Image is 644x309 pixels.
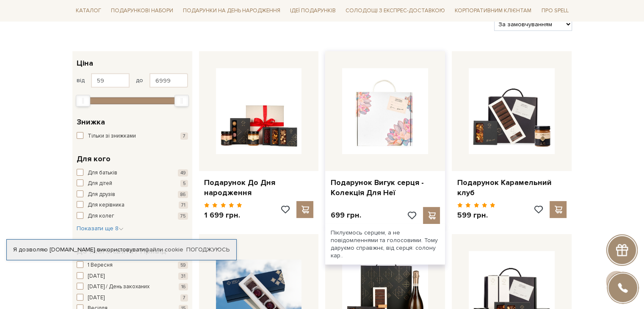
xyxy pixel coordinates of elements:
span: Подарункові набори [108,4,177,17]
span: 1 Вересня [88,261,113,270]
span: Для кого [77,153,111,165]
button: [DATE] 7 [77,294,188,302]
button: 1 Вересня 59 [77,261,188,270]
span: [DATE] [88,272,105,281]
button: Показати ще 8 [77,224,124,233]
span: 16 [179,283,188,290]
span: Тільки зі знижками [88,132,136,141]
span: Про Spell [538,4,572,17]
span: 7 [180,132,188,140]
input: Ціна [91,73,130,88]
div: Min [76,95,90,107]
span: Для батьків [88,169,117,177]
a: Солодощі з експрес-доставкою [342,3,448,18]
span: 31 [178,273,188,280]
button: Для батьків 49 [77,169,188,177]
a: Подарунок Карамельний клуб [457,178,567,198]
span: Подарунки на День народження [180,4,284,17]
button: Для керівника 71 [77,201,188,210]
span: Ціна [77,58,93,69]
span: Для друзів [88,190,115,199]
span: [DATE] [88,294,105,302]
span: Каталог [72,4,105,17]
button: Для дітей 5 [77,179,188,188]
span: 7 [180,294,188,301]
span: 86 [178,191,188,198]
button: [DATE] 31 [77,272,188,281]
p: 1 699 грн. [204,210,243,220]
span: від [77,77,85,84]
a: файли cookie [145,246,183,253]
span: Для колег [88,212,114,221]
a: Подарунок Вигук серця - Колекція Для Неї [330,178,440,198]
a: Корпоративним клієнтам [451,3,535,18]
a: Погоджуюсь [186,246,229,254]
button: Для друзів 86 [77,190,188,199]
div: Max [174,95,189,107]
input: Ціна [149,73,188,88]
span: Ідеї подарунків [287,4,339,17]
span: Знижка [77,116,105,128]
span: до [136,77,143,84]
p: 699 грн. [330,210,361,220]
button: Для колег 75 [77,212,188,221]
span: [DATE] / День закоханих [88,283,149,291]
div: Піклуємось серцем, а не повідомленнями та голосовими. Тому даруємо справжнє, від серця: солону кар.. [325,224,445,265]
button: [DATE] / День закоханих 16 [77,283,188,291]
span: Для керівника [88,201,124,210]
a: Подарунок До Дня народження [204,178,314,198]
span: 59 [178,262,188,269]
span: 49 [178,169,188,177]
span: Показати ще 8 [77,225,124,232]
img: Подарунок Вигук серця - Колекція Для Неї [342,68,428,154]
p: 599 грн. [457,210,495,220]
span: 71 [179,201,188,209]
span: 75 [178,212,188,220]
div: Я дозволяю [DOMAIN_NAME] використовувати [7,246,236,254]
button: Тільки зі знижками 7 [77,132,188,141]
span: 5 [180,180,188,187]
span: Для дітей [88,179,112,188]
